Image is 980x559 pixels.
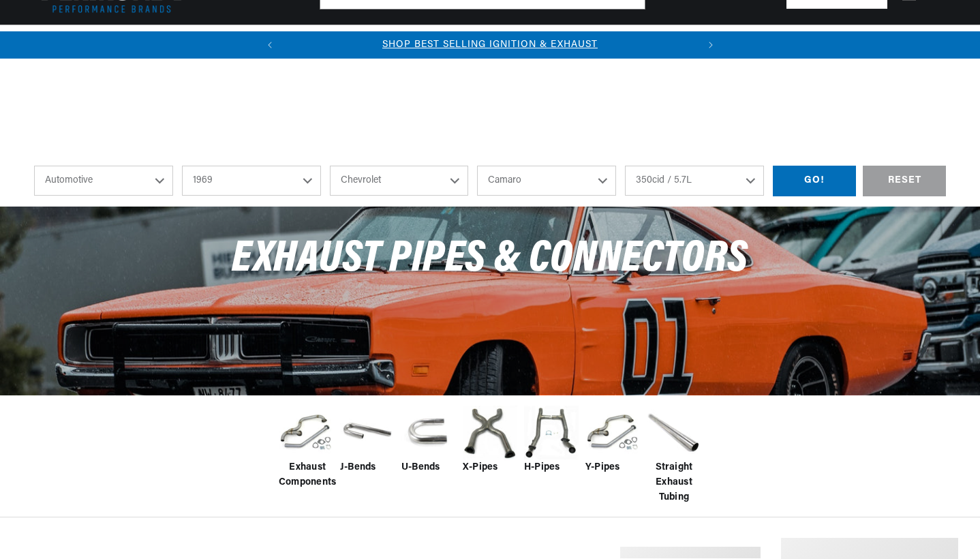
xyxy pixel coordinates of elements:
span: Exhaust Components [279,460,336,491]
summary: Spark Plug Wires [607,25,704,57]
span: Straight Exhaust Tubing [647,460,701,506]
span: Y-Pipes [585,460,620,475]
img: U-Bends [401,406,456,460]
span: J-Bends [340,460,376,475]
div: 1 of 2 [284,37,697,52]
span: Exhaust Pipes & Connectors [232,237,748,282]
summary: Headers, Exhausts & Components [257,25,430,57]
summary: Engine Swaps [430,25,508,57]
span: X-Pipes [463,460,498,475]
button: Translation missing: en.sections.announcements.next_announcement [697,31,724,59]
a: Exhaust Components Exhaust Components [279,406,333,491]
a: U-Bends U-Bends [401,406,456,475]
a: X-Pipes X-Pipes [463,406,517,475]
a: Straight Exhaust Tubing Straight Exhaust Tubing [647,406,701,506]
img: H-Pipes [524,406,579,460]
a: J-Bends J-Bends [340,406,395,475]
button: Translation missing: en.sections.announcements.previous_announcement [256,31,284,59]
select: Make [330,166,469,196]
summary: Ignition Conversions [34,25,144,57]
select: Year [182,166,321,196]
summary: Battery Products [508,25,607,57]
div: RESET [863,166,946,196]
select: Engine [625,166,764,196]
img: Y-Pipes [585,406,640,460]
span: H-Pipes [524,460,560,475]
a: SHOP BEST SELLING IGNITION & EXHAUST [382,40,598,50]
img: X-Pipes [463,406,517,460]
div: Announcement [284,37,697,52]
summary: Coils & Distributors [144,25,257,57]
select: Ride Type [34,166,173,196]
span: U-Bends [401,460,440,475]
a: H-Pipes H-Pipes [524,406,579,475]
summary: Motorcycle [703,25,774,57]
a: Y-Pipes Y-Pipes [585,406,640,475]
img: Straight Exhaust Tubing [647,406,701,460]
img: Exhaust Components [279,406,333,460]
select: Model [477,166,616,196]
summary: Product Support [863,25,946,58]
img: J-Bends [340,406,395,460]
div: GO! [773,166,856,196]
